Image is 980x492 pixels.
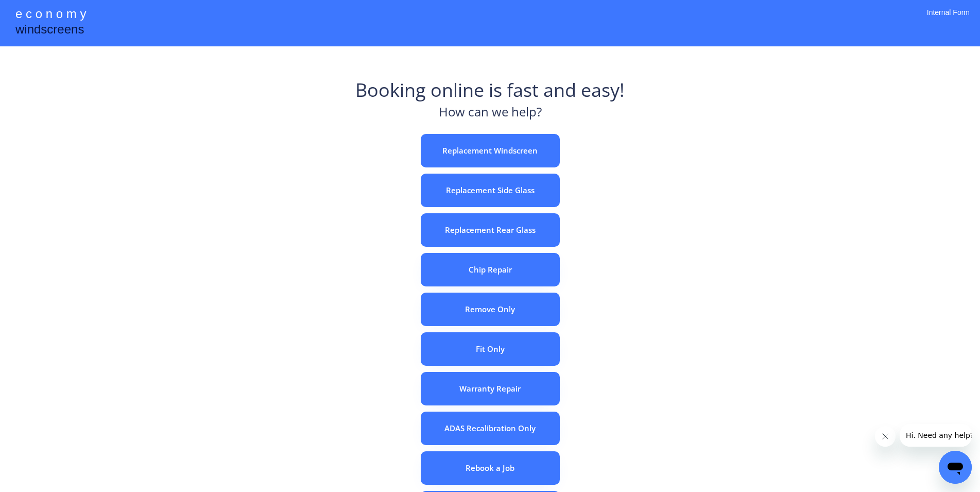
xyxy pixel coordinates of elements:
[421,174,560,207] button: Replacement Side Glass
[900,424,972,447] iframe: Message from company
[421,213,560,247] button: Replacement Rear Glass
[939,451,972,484] iframe: Button to launch messaging window
[6,7,74,15] span: Hi. Need any help?
[439,103,542,126] div: How can we help?
[927,8,970,31] div: Internal Form
[15,5,86,25] div: e c o n o m y
[421,134,560,167] button: Replacement Windscreen
[355,77,625,103] div: Booking online is fast and easy!
[421,293,560,326] button: Remove Only
[421,253,560,286] button: Chip Repair
[421,372,560,405] button: Warranty Repair
[15,21,84,41] div: windscreens
[421,412,560,445] button: ADAS Recalibration Only
[421,332,560,366] button: Fit Only
[421,451,560,485] button: Rebook a Job
[875,426,896,447] iframe: Close message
